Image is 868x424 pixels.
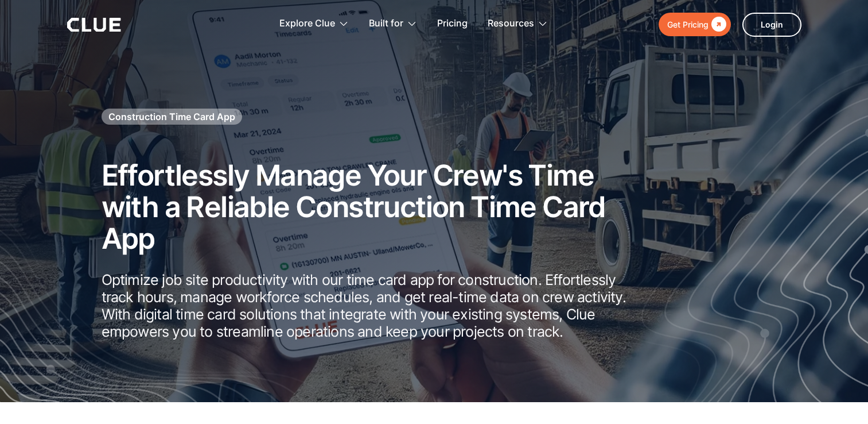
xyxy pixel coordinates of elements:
[614,61,868,402] img: Construction fleet management software
[742,13,801,37] a: Login
[369,6,403,42] div: Built for
[437,6,468,42] a: Pricing
[369,6,417,42] div: Built for
[279,6,349,42] div: Explore Clue
[102,160,647,255] h2: Effortlessly Manage Your Crew's Time with a Reliable Construction Time Card App
[108,110,235,123] h1: Construction Time Card App
[709,17,726,32] div: 
[667,17,709,32] div: Get Pricing
[488,6,534,42] div: Resources
[102,271,647,340] p: Optimize job site productivity with our time card app for construction. Effortlessly track hours,...
[659,13,731,36] a: Get Pricing
[279,6,335,42] div: Explore Clue
[488,6,548,42] div: Resources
